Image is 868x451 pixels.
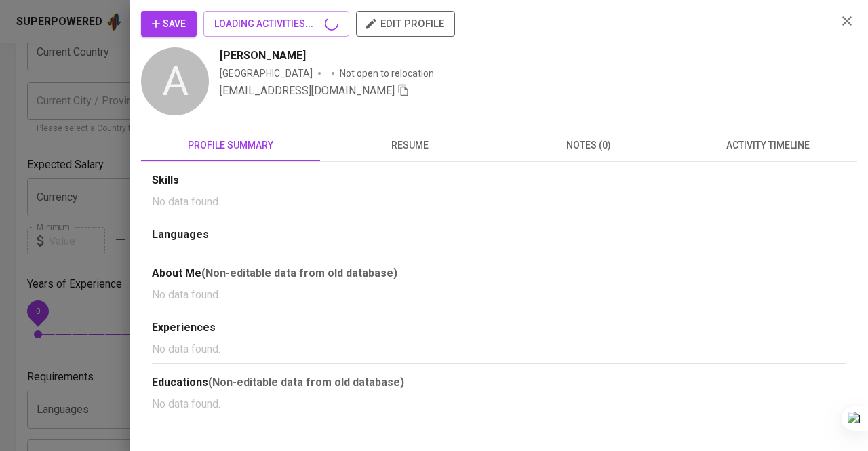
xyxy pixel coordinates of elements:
p: No data found. [152,194,846,210]
span: Save [152,16,186,33]
span: [EMAIL_ADDRESS][DOMAIN_NAME] [220,84,395,97]
button: LOADING ACTIVITIES... [203,11,349,37]
span: notes (0) [507,137,670,154]
button: edit profile [356,11,455,37]
p: Not open to relocation [340,66,434,80]
div: [GEOGRAPHIC_DATA] [220,66,313,80]
div: Languages [152,227,846,243]
div: A [141,47,209,115]
span: [PERSON_NAME] [220,47,306,64]
span: LOADING ACTIVITIES... [214,16,338,33]
button: Save [141,11,197,37]
div: Skills [152,173,846,189]
p: No data found. [152,287,846,303]
div: About Me [152,265,846,281]
span: edit profile [367,15,444,33]
p: No data found. [152,341,846,357]
div: Educations [152,374,846,391]
a: edit profile [356,18,455,28]
div: Experiences [152,320,846,336]
span: resume [328,137,491,154]
b: (Non-editable data from old database) [208,376,404,389]
span: profile summary [149,137,312,154]
p: No data found. [152,396,846,412]
span: activity timeline [686,137,849,154]
b: (Non-editable data from old database) [201,267,397,279]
